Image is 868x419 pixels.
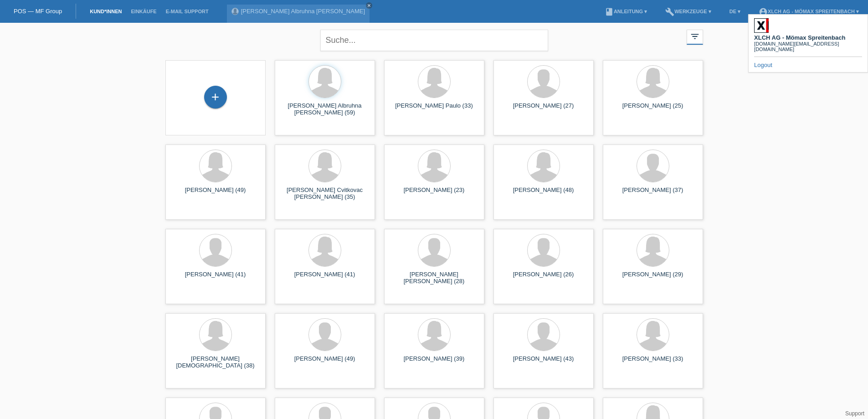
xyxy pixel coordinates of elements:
[754,9,863,14] a: account_circleXLCH AG - Mömax Spreitenbach ▾
[501,102,586,117] div: [PERSON_NAME] (27)
[661,9,716,14] a: buildWerkzeuge ▾
[605,7,614,16] i: book
[282,186,368,201] div: [PERSON_NAME] Cvitkovac [PERSON_NAME] (35)
[173,271,258,285] div: [PERSON_NAME] (41)
[610,355,696,370] div: [PERSON_NAME] (33)
[282,355,368,370] div: [PERSON_NAME] (49)
[366,2,372,9] a: close
[759,7,768,16] i: account_circle
[501,355,586,370] div: [PERSON_NAME] (43)
[391,186,477,201] div: [PERSON_NAME] (23)
[845,410,864,417] a: Support
[610,102,696,117] div: [PERSON_NAME] (25)
[282,271,368,285] div: [PERSON_NAME] (41)
[391,271,477,285] div: [PERSON_NAME] [PERSON_NAME] (28)
[754,34,845,41] b: XLCH AG - Mömax Spreitenbach
[85,9,126,14] a: Kund*innen
[14,8,62,15] a: POS — MF Group
[391,102,477,117] div: [PERSON_NAME] Paulo (33)
[610,186,696,201] div: [PERSON_NAME] (37)
[665,7,674,16] i: build
[754,62,772,68] a: Logout
[725,9,745,14] a: DE ▾
[205,89,226,105] div: Kund*in hinzufügen
[282,102,368,117] div: [PERSON_NAME] Albruhna [PERSON_NAME] (59)
[173,355,258,370] div: [PERSON_NAME][DEMOGRAPHIC_DATA] (38)
[126,9,161,14] a: Einkäufe
[754,41,862,52] div: [DOMAIN_NAME][EMAIL_ADDRESS][DOMAIN_NAME]
[320,30,548,51] input: Suche...
[501,186,586,201] div: [PERSON_NAME] (48)
[754,18,769,33] img: 46423_square.png
[241,8,365,15] a: [PERSON_NAME] Albruhna [PERSON_NAME]
[391,355,477,370] div: [PERSON_NAME] (39)
[367,3,371,8] i: close
[173,186,258,201] div: [PERSON_NAME] (49)
[690,31,700,41] i: filter_list
[610,271,696,285] div: [PERSON_NAME] (29)
[600,9,652,14] a: bookAnleitung ▾
[501,271,586,285] div: [PERSON_NAME] (26)
[161,9,213,14] a: E-Mail Support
